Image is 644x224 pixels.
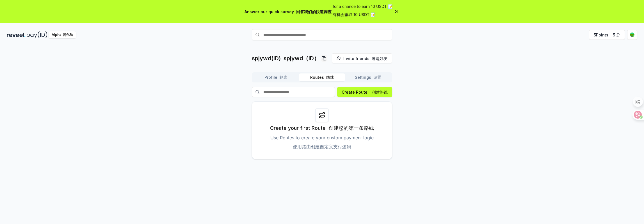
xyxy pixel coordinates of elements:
[328,125,374,131] font: 创建您的第一条路线
[296,9,332,14] font: 回答我们的快速调查
[299,73,345,81] button: Routes
[333,12,375,17] font: 有机会赚取 10 USDT 📝
[333,3,393,20] span: for a chance to earn 10 USDT 📝
[245,9,332,15] span: Answer our quick survey
[613,33,620,37] font: 5 分
[326,75,334,80] font: 路线
[252,54,319,62] p: spjywd(ID)
[63,33,73,37] font: 阿尔法
[589,30,625,40] button: 5Points 5 分
[372,90,388,94] font: 创建路线
[253,73,299,81] button: Profile
[343,56,387,61] span: Invite friends
[337,87,392,97] button: Create Route 创建路线
[332,53,392,63] button: Invite friends 邀请好友
[270,134,374,152] p: Use Routes to create your custom payment logic
[345,73,391,81] button: Settings
[49,31,76,38] div: Alpha
[373,75,381,80] font: 设置
[372,56,387,61] font: 邀请好友
[27,31,47,38] img: pay_id
[284,55,319,62] font: spjywd（ID）
[7,31,26,38] img: reveel_dark
[280,75,287,80] font: 轮廓
[293,144,351,149] font: 使用路由创建自定义支付逻辑
[270,124,374,132] p: Create your first Route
